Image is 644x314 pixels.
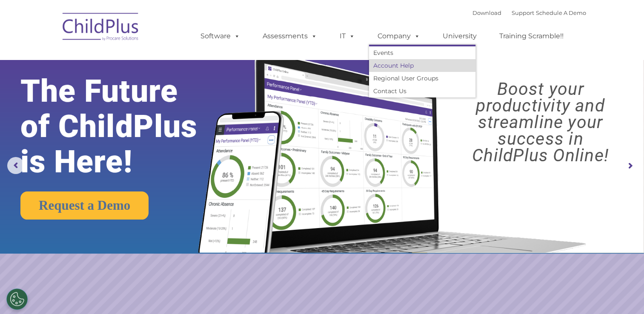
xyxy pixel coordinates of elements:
a: Request a Demo [20,191,149,220]
font: | [472,9,586,16]
a: Contact Us [369,85,475,97]
a: Company [369,28,429,45]
rs-layer: The Future of ChildPlus is Here! [20,74,226,180]
rs-layer: Boost your productivity and streamline your success in ChildPlus Online! [445,81,636,164]
a: Download [472,9,501,16]
a: IT [331,28,364,45]
a: Assessments [254,28,326,45]
span: Phone number [118,91,155,97]
a: Training Scramble!! [491,28,572,45]
span: Last name [118,56,144,63]
img: ChildPlus by Procare Solutions [58,7,143,49]
a: Schedule A Demo [536,9,586,16]
button: Cookies Settings [6,288,28,310]
iframe: Chat Widget [505,222,644,314]
a: Regional User Groups [369,72,475,85]
a: Support [512,9,534,16]
a: Account Help [369,59,475,72]
a: Events [369,46,475,59]
a: University [434,28,485,45]
a: Software [192,28,249,45]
